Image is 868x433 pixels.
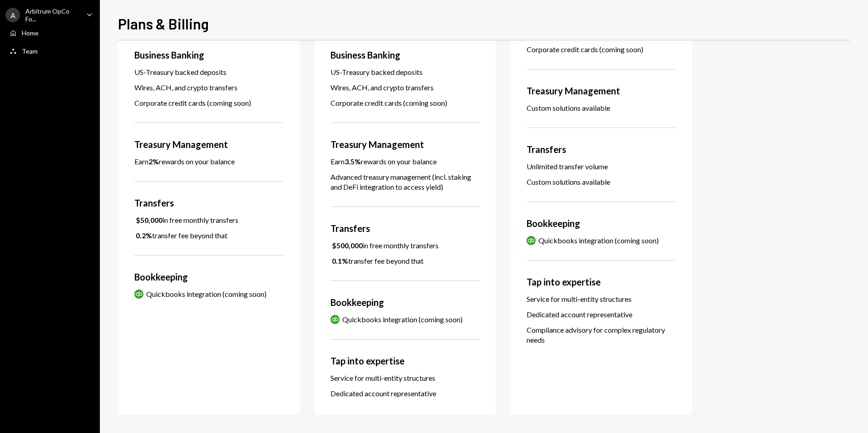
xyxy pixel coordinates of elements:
[330,256,424,266] div: transfer fee beyond that
[25,7,79,23] div: Arbitrum OpCo Fo...
[22,29,39,37] div: Home
[330,373,479,383] div: Service for multi-entity structures
[527,44,676,54] div: Corporate credit cards (coming soon)
[134,83,283,93] div: Wires, ACH, and crypto transfers
[527,216,676,230] div: Bookkeeping
[332,256,348,265] b: 0.1%
[330,389,479,399] div: Dedicated account representative
[136,216,163,224] b: $50,000
[527,310,676,320] div: Dedicated account representative
[134,138,283,151] div: Treasury Management
[527,143,676,156] div: Transfers
[134,196,283,210] div: Transfers
[332,241,363,250] b: $500,000
[148,157,159,166] b: 2%
[538,236,659,246] div: Quickbooks integration (coming soon)
[330,83,479,93] div: Wires, ACH, and crypto transfers
[134,157,235,167] div: Earn rewards on your balance
[527,162,676,172] div: Unlimited transfer volume
[345,157,361,166] b: 3.5%
[134,67,283,77] div: US-Treasury backed deposits
[330,48,479,62] div: Business Banking
[22,47,38,55] div: Team
[134,98,283,108] div: Corporate credit cards (coming soon)
[527,294,676,304] div: Service for multi-entity structures
[342,315,463,325] div: Quickbooks integration (coming soon)
[134,215,238,225] div: in free monthly transfers
[527,275,676,289] div: Tap into expertise
[527,177,676,187] div: Custom solutions available
[5,8,20,22] div: A
[330,98,479,108] div: Corporate credit cards (coming soon)
[330,354,479,368] div: Tap into expertise
[118,15,209,33] h1: Plans & Billing
[330,221,479,235] div: Transfers
[146,289,266,299] div: Quickbooks integration (coming soon)
[527,325,676,345] div: Compliance advisory for complex regulatory needs
[330,67,479,77] div: US-Treasury backed deposits
[330,241,439,251] div: in free monthly transfers
[330,138,479,151] div: Treasury Management
[134,231,227,241] div: transfer fee beyond that
[5,25,94,41] a: Home
[527,103,676,113] div: Custom solutions available
[330,157,437,167] div: Earn rewards on your balance
[5,43,94,59] a: Team
[134,270,283,284] div: Bookkeeping
[134,48,283,62] div: Business Banking
[527,84,676,98] div: Treasury Management
[330,295,479,309] div: Bookkeeping
[330,172,479,192] div: Advanced treasury management (incl. staking and DeFi integration to access yield)
[136,231,152,240] b: 0.2%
